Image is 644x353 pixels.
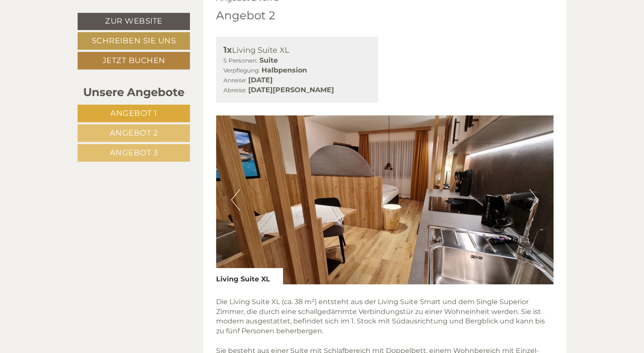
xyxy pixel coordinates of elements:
span: Angebot 2 [110,128,158,138]
b: Halbpension [262,66,307,74]
button: Senden [276,223,338,241]
small: Abreise: [223,87,247,94]
div: Unsere Angebote [78,84,190,100]
b: [DATE] [248,76,273,84]
small: 22:29 [13,42,154,48]
div: Guten Tag, wie können wir Ihnen helfen? [6,23,158,49]
div: Living Suite XL [223,44,371,56]
button: Previous [231,189,240,211]
b: 1x [223,45,232,55]
button: Next [530,189,539,211]
span: Angebot 1 [110,109,157,118]
b: Suite [259,56,278,64]
a: Zur Website [78,13,190,30]
small: 5 Personen: [223,57,258,64]
div: Montag [148,6,190,21]
div: Angebot 2 [216,8,275,24]
img: image [216,115,554,284]
span: Angebot 3 [110,148,158,157]
a: Schreiben Sie uns [78,32,190,50]
a: Jetzt buchen [78,52,190,69]
small: Anreise: [223,77,247,84]
div: Living Suite XL [216,268,283,284]
small: Verpflegung: [223,67,260,74]
b: [DATE][PERSON_NAME] [248,86,334,94]
div: Hotel Mondschein [13,25,154,32]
